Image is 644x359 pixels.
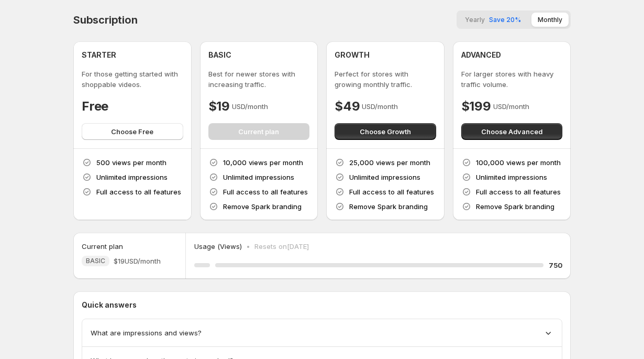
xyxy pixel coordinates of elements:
p: For larger stores with heavy traffic volume. [461,69,563,90]
h4: GROWTH [335,50,370,60]
button: Choose Advanced [461,123,563,140]
p: Remove Spark branding [223,201,302,212]
span: $19 USD/month [114,256,161,266]
p: Perfect for stores with growing monthly traffic. [335,69,436,90]
button: Monthly [531,13,569,27]
p: 10,000 views per month [223,157,303,168]
h4: BASIC [208,50,231,60]
h4: $199 [461,98,491,115]
h4: ADVANCED [461,50,501,60]
p: USD/month [362,101,398,112]
p: For those getting started with shoppable videos. [82,69,183,90]
p: USD/month [232,101,268,112]
span: Choose Growth [360,126,411,137]
span: BASIC [86,257,105,265]
p: Usage (Views) [194,241,242,252]
button: Choose Free [82,123,183,140]
p: 500 views per month [96,157,166,168]
span: Yearly [465,16,485,24]
p: Remove Spark branding [349,201,428,212]
p: Full access to all features [476,187,561,197]
p: USD/month [493,101,529,112]
h4: Free [82,98,108,115]
p: Full access to all features [96,187,181,197]
span: What are impressions and views? [91,328,202,338]
p: Quick answers [82,300,562,310]
span: Choose Free [111,126,153,137]
h5: 750 [549,260,562,270]
h4: $49 [335,98,360,115]
p: 100,000 views per month [476,157,561,168]
button: Choose Growth [335,123,436,140]
p: Best for newer stores with increasing traffic. [208,69,310,90]
h4: $19 [208,98,230,115]
h4: Subscription [73,14,138,26]
p: Unlimited impressions [349,172,420,182]
span: Save 20% [489,16,521,24]
p: Unlimited impressions [96,172,168,182]
p: Resets on [DATE] [254,241,309,252]
h4: STARTER [82,50,116,60]
button: YearlySave 20% [459,13,527,27]
p: Unlimited impressions [476,172,547,182]
p: • [246,241,250,252]
p: Full access to all features [349,187,434,197]
p: Unlimited impressions [223,172,294,182]
p: Full access to all features [223,187,308,197]
p: 25,000 views per month [349,157,430,168]
h5: Current plan [82,241,123,252]
span: Choose Advanced [481,126,542,137]
p: Remove Spark branding [476,201,554,212]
